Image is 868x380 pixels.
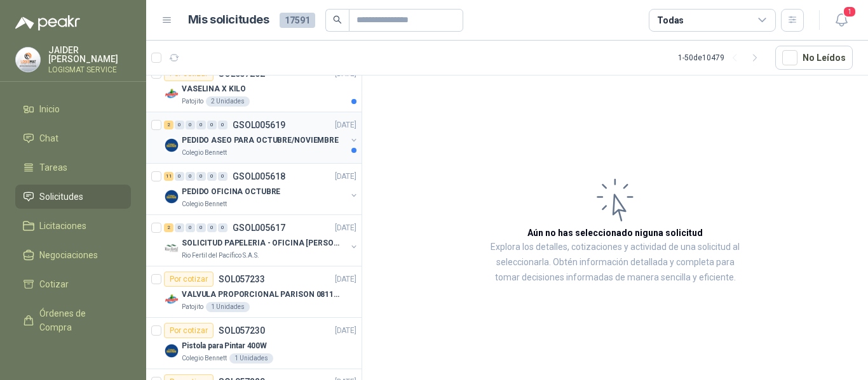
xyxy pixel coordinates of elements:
[39,161,67,174] span: Tareas
[335,325,356,337] p: [DATE]
[182,96,203,107] p: Patojito
[39,219,86,233] span: Licitaciones
[678,48,765,68] div: 1 - 50 de 10479
[182,148,227,158] p: Colegio Bennett
[186,223,195,232] div: 0
[280,13,315,28] span: 17591
[164,189,179,204] img: Company Logo
[164,223,173,232] div: 2
[182,186,280,198] p: PEDIDO OFICINA OCTUBRE
[39,131,58,145] span: Chat
[196,172,206,181] div: 0
[182,251,259,261] p: Rio Fertil del Pacífico S.A.S.
[39,102,60,116] span: Inicio
[182,302,203,312] p: Patojito
[164,121,173,129] div: 2
[146,266,362,318] a: Por cotizarSOL057233[DATE] Company LogoVALVULA PROPORCIONAL PARISON 0811404612 / 4WRPEH6C4 REXROT...
[15,126,131,150] a: Chat
[39,306,119,334] span: Órdenes de Compra
[775,46,853,70] button: No Leídos
[164,240,179,256] img: Company Logo
[207,223,217,232] div: 0
[15,185,131,209] a: Solicitudes
[196,223,206,232] div: 0
[335,119,356,131] p: [DATE]
[146,318,362,369] a: Por cotizarSOL057230[DATE] Company LogoPistola para Pintar 400WColegio Bennett1 Unidades
[489,240,741,285] p: Explora los detalles, cotizaciones y actividad de una solicitud al seleccionarla. Obtén informaci...
[657,13,684,27] div: Todas
[335,171,356,183] p: [DATE]
[206,96,250,107] div: 2 Unidades
[164,86,179,102] img: Company Logo
[207,172,217,181] div: 0
[175,172,184,181] div: 0
[182,237,340,249] p: SOLICITUD PAPELERIA - OFICINA [PERSON_NAME]
[48,66,131,74] p: LOGISMAT SERVICE
[15,272,131,296] a: Cotizar
[164,172,173,181] div: 11
[186,121,195,129] div: 0
[219,275,265,284] p: SOL057233
[164,323,214,338] div: Por cotizar
[182,199,227,209] p: Colegio Bennett
[15,214,131,238] a: Licitaciones
[206,302,250,312] div: 1 Unidades
[175,223,184,232] div: 0
[39,190,83,204] span: Solicitudes
[219,326,265,335] p: SOL057230
[15,15,80,30] img: Logo peakr
[218,121,227,129] div: 0
[164,292,179,307] img: Company Logo
[188,11,269,29] h1: Mis solicitudes
[182,353,227,364] p: Colegio Bennett
[39,277,69,291] span: Cotizar
[527,226,703,240] h3: Aún no has seleccionado niguna solicitud
[196,121,206,129] div: 0
[335,273,356,285] p: [DATE]
[164,169,359,209] a: 11 0 0 0 0 0 GSOL005618[DATE] Company LogoPEDIDO OFICINA OCTUBREColegio Bennett
[182,134,339,147] p: PEDIDO ASEO PARA OCTUBRE/NOVIEMBRE
[164,117,359,158] a: 2 0 0 0 0 0 GSOL005619[DATE] Company LogoPEDIDO ASEO PARA OCTUBRE/NOVIEMBREColegio Bennett
[15,97,131,121] a: Inicio
[146,61,362,112] a: Por cotizarSOL057252[DATE] Company LogoVASELINA X KILOPatojito2 Unidades
[15,155,131,180] a: Tareas
[164,220,359,261] a: 2 0 0 0 0 0 GSOL005617[DATE] Company LogoSOLICITUD PAPELERIA - OFICINA [PERSON_NAME]Rio Fertil de...
[182,340,267,352] p: Pistola para Pintar 400W
[16,48,40,72] img: Company Logo
[164,343,179,358] img: Company Logo
[186,172,195,181] div: 0
[229,353,273,364] div: 1 Unidades
[843,6,857,18] span: 1
[15,301,131,339] a: Órdenes de Compra
[335,222,356,234] p: [DATE]
[15,243,131,267] a: Negociaciones
[218,223,227,232] div: 0
[164,272,214,287] div: Por cotizar
[182,289,340,301] p: VALVULA PROPORCIONAL PARISON 0811404612 / 4WRPEH6C4 REXROTH
[830,9,853,32] button: 1
[182,83,246,95] p: VASELINA X KILO
[39,248,98,262] span: Negociaciones
[233,172,285,181] p: GSOL005618
[333,15,342,24] span: search
[233,223,285,232] p: GSOL005617
[48,46,131,63] p: JAIDER [PERSON_NAME]
[218,172,227,181] div: 0
[15,344,131,369] a: Remisiones
[164,138,179,153] img: Company Logo
[219,69,265,78] p: SOL057252
[233,121,285,129] p: GSOL005619
[207,121,217,129] div: 0
[175,121,184,129] div: 0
